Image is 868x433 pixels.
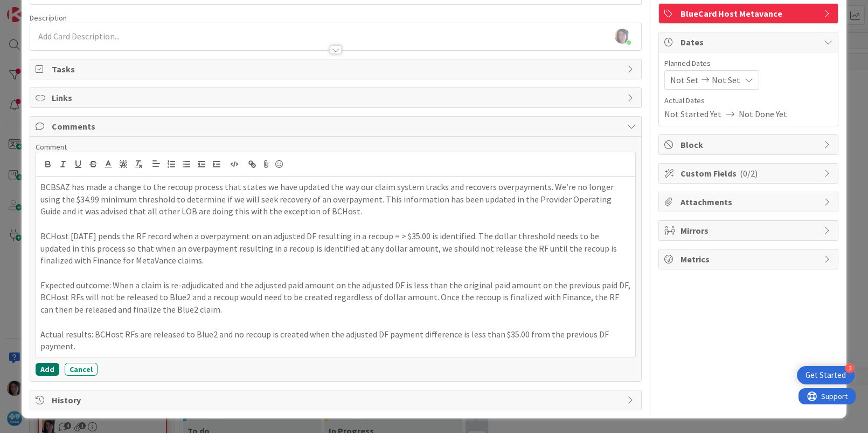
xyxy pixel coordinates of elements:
[680,36,818,49] span: Dates
[40,230,630,267] p: BCHost [DATE] pends the RF record when a overpayment on an adjusted DF resulting in a recoup = > ...
[52,120,621,133] span: Comments
[680,138,818,151] span: Block
[36,142,67,152] span: Comment
[797,366,855,384] div: Open Get Started checklist, remaining modules: 3
[40,279,630,316] p: Expected outcome: When a claim is re-adjudicated and the adjusted paid amount on the adjusted DF ...
[52,91,621,104] span: Links
[664,95,832,106] span: Actual Dates
[740,168,758,179] span: ( 0/2 )
[680,253,818,266] span: Metrics
[40,181,630,193] p: BCBSAZ has made a change to the recoup process that states we have updated the way our claim syst...
[664,58,832,69] span: Planned Dates
[805,370,846,381] div: Get Started
[845,363,855,373] div: 3
[739,107,787,120] span: Not Done Yet
[65,363,98,376] button: Cancel
[36,363,59,376] button: Add
[680,7,818,20] span: BlueCard Host Metavance
[40,193,630,218] p: using the $34.99 minimum threshold to determine if we will seek recovery of an overpayment. This ...
[712,73,740,86] span: Not Set
[52,63,621,76] span: Tasks
[680,195,818,208] span: Attachments
[680,224,818,237] span: Mirrors
[30,13,67,23] span: Description
[680,167,818,180] span: Custom Fields
[664,107,721,120] span: Not Started Yet
[23,2,49,15] span: Support
[52,394,621,407] span: History
[615,29,630,44] img: 6opDD3BK3MiqhSbxlYhxNxWf81ilPuNy.jpg
[670,73,699,86] span: Not Set
[40,328,630,353] p: Actual results: BCHost RFs are released to Blue2 and no recoup is created when the adjusted DF pa...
